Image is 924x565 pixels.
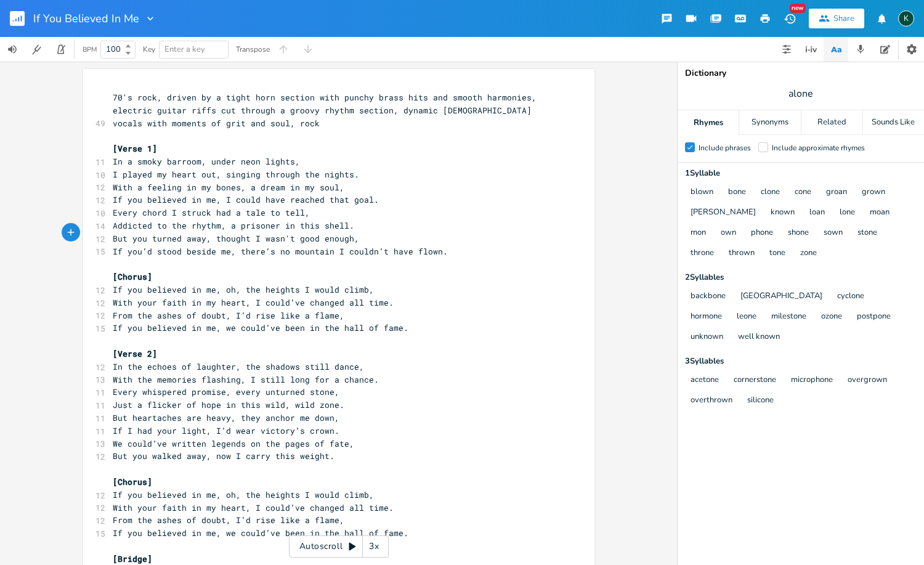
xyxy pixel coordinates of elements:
[809,9,864,28] button: Share
[857,312,891,322] button: postpone
[699,144,751,152] div: Include phrases
[747,396,774,406] button: silicone
[691,291,726,302] button: backbone
[685,169,917,177] div: 1 Syllable
[113,271,152,282] span: [Chorus]
[691,208,756,218] button: [PERSON_NAME]
[678,110,739,135] div: Rhymes
[113,514,344,526] span: From the ashes of doubt, I’d rise like a flame,
[848,375,887,386] button: overgrown
[729,248,755,259] button: thrown
[863,110,924,135] div: Sounds Like
[737,312,756,322] button: leone
[113,207,310,218] span: Every chord I struck had a tale to tell,
[824,228,843,238] button: sown
[113,348,157,359] span: [Verse 2]
[113,322,408,333] span: If you believed in me, we could’ve been in the hall of fame.
[801,110,862,135] div: Related
[113,399,344,410] span: Just a flicker of hope in this wild, wild zone.
[790,4,806,13] div: New
[691,375,719,386] button: acetone
[113,450,334,461] span: But you walked away, now I carry this weight.
[809,208,825,218] button: loan
[837,291,864,302] button: cyclone
[777,7,802,30] button: New
[769,248,785,259] button: tone
[113,374,379,385] span: With the memories flashing, I still long for a chance.
[113,310,344,321] span: From the ashes of doubt, I’d rise like a flame,
[113,527,408,539] span: If you believed in me, we could’ve been in the hall of fame.
[691,248,714,259] button: throne
[113,502,394,513] span: With your faith in my heart, I could’ve changed all time.
[113,361,364,372] span: In the echoes of laughter, the shadows still dance,
[685,357,917,365] div: 3 Syllable s
[83,46,97,53] div: BPM
[685,69,917,78] div: Dictionary
[289,535,389,558] div: Autoscroll
[113,284,374,295] span: If you believed in me, oh, the heights I would climb,
[721,228,736,238] button: own
[772,144,865,152] div: Include approximate rhymes
[113,489,374,500] span: If you believed in me, oh, the heights I would climb,
[691,332,723,343] button: unknown
[691,187,713,198] button: blown
[833,13,854,24] div: Share
[870,208,890,218] button: moan
[113,438,354,449] span: We could’ve written legends on the pages of fate,
[761,187,780,198] button: clone
[113,386,339,397] span: Every whispered promise, every unturned stone,
[113,169,359,180] span: I played my heart out, singing through the nights.
[791,375,833,386] button: microphone
[685,274,917,282] div: 2 Syllable s
[826,187,847,198] button: groan
[771,208,795,218] button: known
[788,87,813,101] span: alone
[363,535,385,558] div: 3x
[898,10,914,26] div: Koval
[113,425,339,436] span: If I had your light, I’d wear victory’s crown.
[821,312,842,322] button: ozone
[113,246,448,257] span: If you’d stood beside me, there’s no mountain I couldn’t have flown.
[236,46,270,53] div: Transpose
[113,220,354,231] span: Addicted to the rhythm, a prisoner in this shell.
[771,312,806,322] button: milestone
[113,553,152,564] span: [Bridge]
[113,92,541,129] span: 70's rock, driven by a tight horn section with punchy brass hits and smooth harmonies, electric g...
[113,412,339,423] span: But heartaches are heavy, they anchor me down,
[788,228,809,238] button: shone
[113,476,152,487] span: [Chorus]
[751,228,773,238] button: phone
[113,297,394,308] span: With your faith in my heart, I could’ve changed all time.
[691,396,732,406] button: overthrown
[691,228,706,238] button: mon
[143,46,155,53] div: Key
[857,228,877,238] button: stone
[113,143,157,154] span: [Verse 1]
[740,291,822,302] button: [GEOGRAPHIC_DATA]
[800,248,817,259] button: zone
[113,182,344,193] span: With a feeling in my bones, a dream in my soul,
[164,44,205,55] span: Enter a key
[33,13,139,24] span: If You Believed In Me
[691,312,722,322] button: hormone
[113,156,300,167] span: In a smoky barroom, under neon lights,
[728,187,746,198] button: bone
[795,187,811,198] button: cone
[113,194,379,205] span: If you believed in me, I could have reached that goal.
[739,110,800,135] div: Synonyms
[862,187,885,198] button: grown
[738,332,780,343] button: well known
[113,233,359,244] span: But you turned away, thought I wasn't good enough,
[734,375,776,386] button: cornerstone
[840,208,855,218] button: lone
[898,4,914,33] button: K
